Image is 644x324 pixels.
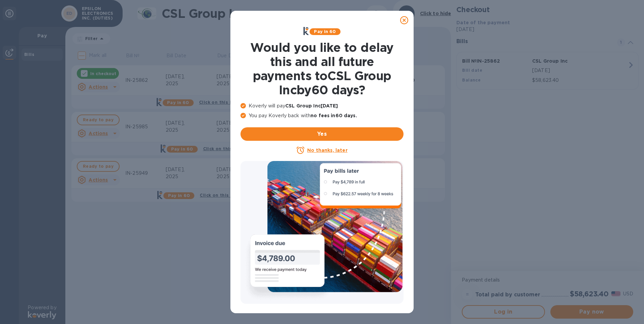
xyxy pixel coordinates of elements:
h1: Would you like to delay this and all future payments to CSL Group Inc by 60 days ? [240,40,404,97]
b: Pay in 60 [314,29,336,34]
p: You pay Koverly back with [240,112,404,119]
b: no fees in 60 days . [311,113,357,118]
b: CSL Group Inc [DATE] [285,103,338,108]
p: Koverly will pay [240,102,404,109]
u: No thanks, later [307,148,347,153]
span: Yes [246,130,398,138]
button: Yes [240,127,404,141]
